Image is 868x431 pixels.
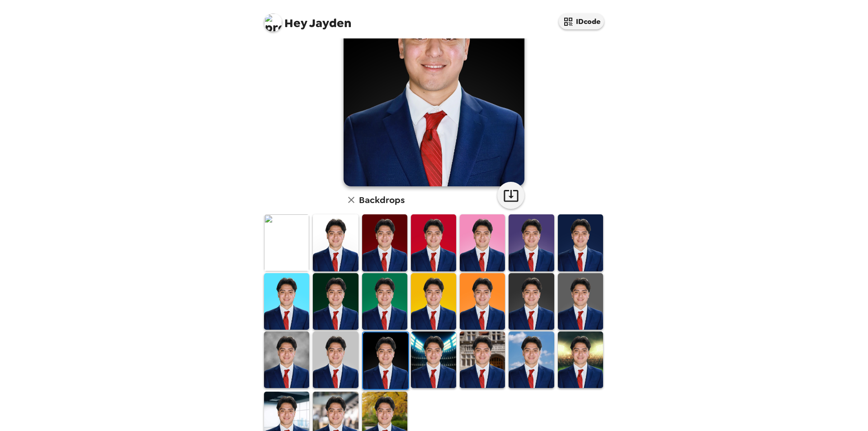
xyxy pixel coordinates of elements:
span: Jayden [264,9,351,29]
h6: Backdrops [359,193,405,207]
img: profile pic [264,14,282,32]
span: Hey [284,15,307,31]
button: IDcode [559,14,604,29]
img: Original [264,214,309,271]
